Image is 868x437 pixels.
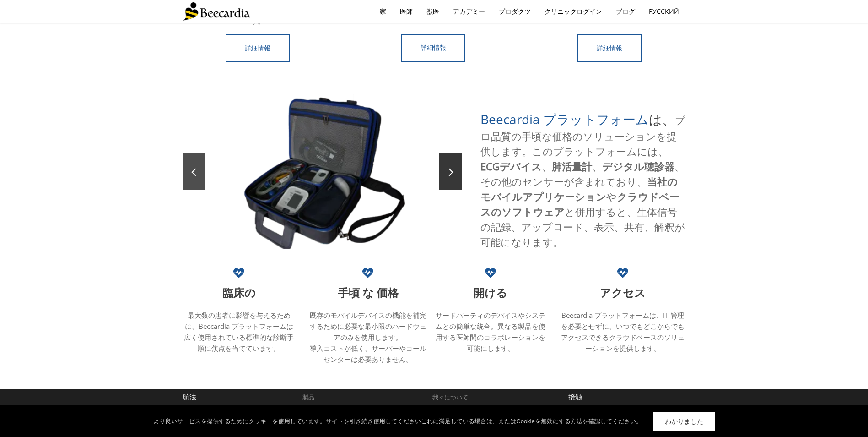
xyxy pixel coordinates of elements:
[602,159,674,173] span: デジタル聴診器
[597,44,622,52] span: 詳細情報
[222,285,256,300] span: 臨床の
[642,1,686,22] a: Русский
[310,344,426,364] span: 導入コストが低く、サーバーやコールセンターは必要ありません。
[649,7,679,16] font: Русский
[338,285,399,300] span: 手頃 な 価格
[420,1,446,22] a: 獣医
[561,311,685,353] span: Beecardia プラットフォームは、IT 管理を必要とせずに、いつでもどこからでもアクセスできるクラウドベースのソリューションを提供します。
[153,417,642,426] div: より良いサービスを提供するためにクッキーを使用しています。サイトを引き続き使用してくださいこれに満足している場合は、 を確認してください。
[310,311,426,342] span: 既存のモバイルデバイスの機能を補完するために必要な最小限のハードウェアのみを使用します。
[568,392,582,401] span: 接触
[552,159,592,173] span: 肺活量計
[421,44,446,51] span: 詳細情報
[302,393,314,401] a: 製品
[183,2,250,21] img: Beecardia
[653,412,715,431] a: わかりました
[184,311,294,353] span: 最大数の患者に影響を与えるために、Beecardia プラットフォームは広く使用されている標準的な診断手順に焦点を当てています。
[432,393,468,401] a: 我々について
[474,285,507,300] span: 開ける
[401,34,465,62] a: 詳細情報
[480,159,542,173] span: ECGデバイス
[480,110,675,128] span: は、
[446,1,492,22] a: アカデミー
[577,34,642,62] a: 詳細情報
[480,113,685,249] span: プロ品質の手頃な価格のソリューションを提供します。このプラットフォームには、 、 、 、その他のセンサーが含まれており、 や と併用すると、生体信号の記録、アップロード、表示、共有、解釈が可能に...
[498,418,582,425] a: またはCookieを無効にする方法
[492,1,538,22] a: プロダクツ
[393,1,420,22] a: 医師
[432,404,456,412] a: 利用規約
[373,1,393,22] a: 家
[226,34,290,62] a: 詳細情報
[453,7,485,16] font: アカデミー
[302,405,314,413] a: 医院
[480,110,649,128] span: Beecardia プラットフォーム
[436,311,545,353] span: サードパーティのデバイスやシステムとの簡単な統合。異なる製品を使用する医師間のコラボレーションを可能にします。
[609,1,642,22] a: ブログ
[245,44,270,52] span: 詳細情報
[426,7,439,16] font: 獣医
[538,1,609,22] a: クリニックログイン
[600,285,646,300] span: アクセス
[183,392,196,401] span: 航法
